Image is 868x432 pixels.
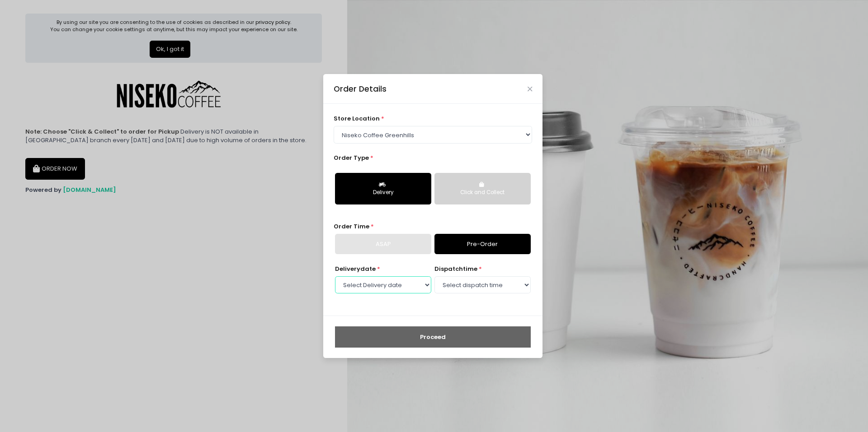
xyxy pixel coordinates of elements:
button: Proceed [335,326,531,348]
button: Delivery [335,173,431,204]
span: Delivery date [335,265,376,273]
span: dispatch time [434,265,477,273]
div: Delivery [341,189,425,197]
span: Order Time [334,222,369,231]
div: Click and Collect [441,189,524,197]
span: store location [334,114,380,123]
button: Close [528,87,532,91]
a: Pre-Order [434,234,531,255]
span: Order Type [334,153,369,162]
button: Click and Collect [434,173,531,204]
div: Order Details [334,83,387,95]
